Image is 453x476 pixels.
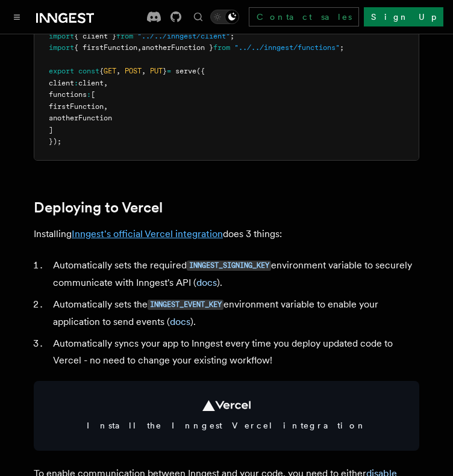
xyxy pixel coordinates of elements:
[150,67,163,75] span: PUT
[49,257,419,291] li: Automatically sets the required environment variable to securely communicate with Inngest's API ( ).
[191,10,205,24] button: Find something...
[49,335,419,369] li: Automatically syncs your app to Inngest every time you deploy updated code to Vercel - no need to...
[91,90,95,99] span: [
[175,67,196,75] span: serve
[170,316,190,327] a: docs
[49,90,87,99] span: functions
[99,67,104,75] span: {
[196,277,217,288] a: docs
[187,259,271,271] a: INNGEST_SIGNING_KEY
[187,261,271,271] code: INNGEST_SIGNING_KEY
[48,419,405,431] span: Install the Inngest Vercel integration
[163,67,167,75] span: }
[116,67,120,75] span: ,
[49,114,112,122] span: anotherFunction
[34,226,419,243] p: Installing does 3 things:
[49,126,53,134] span: ]
[148,298,223,310] a: INNGEST_EVENT_KEY
[78,79,104,87] span: client
[234,43,340,52] span: "../../inngest/functions"
[49,102,104,111] span: firstFunction
[116,32,133,40] span: from
[104,79,108,87] span: ,
[142,43,213,52] span: anotherFunction }
[249,7,359,26] a: Contact sales
[148,300,223,310] code: INNGEST_EVENT_KEY
[196,67,205,75] span: ({
[137,32,230,40] span: "../../inngest/client"
[167,67,171,75] span: =
[213,43,230,52] span: from
[78,67,99,75] span: const
[49,43,74,52] span: import
[74,79,78,87] span: :
[87,90,91,99] span: :
[72,228,223,240] a: Inngest's official Vercel integration
[104,102,108,111] span: ,
[49,67,74,75] span: export
[49,137,61,146] span: });
[142,67,146,75] span: ,
[49,32,74,40] span: import
[230,32,234,40] span: ;
[340,43,344,52] span: ;
[49,296,419,330] li: Automatically sets the environment variable to enable your application to send events ( ).
[74,43,137,52] span: { firstFunction
[125,67,142,75] span: POST
[74,32,116,40] span: { client }
[49,79,74,87] span: client
[104,67,116,75] span: GET
[10,10,24,24] button: Toggle navigation
[34,199,163,216] a: Deploying to Vercel
[137,43,142,52] span: ,
[210,10,239,24] button: Toggle dark mode
[34,381,419,451] a: Install the Inngest Vercel integration
[364,7,443,26] a: Sign Up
